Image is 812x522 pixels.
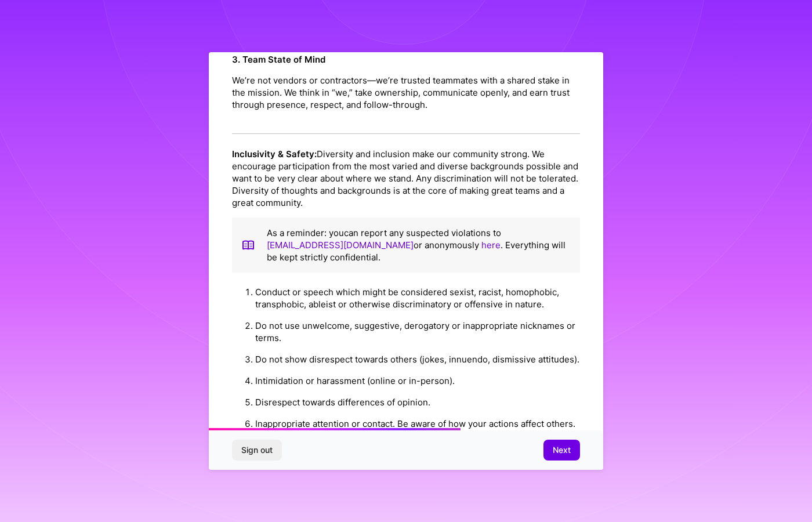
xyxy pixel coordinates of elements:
[255,413,580,447] li: Inappropriate attention or contact. Be aware of how your actions affect others. If it makes someo...
[232,148,580,209] p: Diversity and inclusion make our community strong. We encourage participation from the most varie...
[241,227,255,263] img: book icon
[543,440,580,461] button: Next
[267,227,571,263] p: As a reminder: you can report any suspected violations to or anonymously . Everything will be kep...
[255,349,580,370] li: Do not show disrespect towards others (jokes, innuendo, dismissive attitudes).
[241,444,273,456] span: Sign out
[232,148,317,159] strong: Inclusivity & Safety:
[255,281,580,315] li: Conduct or speech which might be considered sexist, racist, homophobic, transphobic, ableist or o...
[553,444,571,456] span: Next
[232,74,580,111] p: We’re not vendors or contractors—we’re trusted teammates with a shared stake in the mission. We t...
[255,391,580,413] li: Disrespect towards differences of opinion.
[232,440,282,461] button: Sign out
[481,240,501,251] a: here
[267,240,414,251] a: [EMAIL_ADDRESS][DOMAIN_NAME]
[255,370,580,391] li: Intimidation or harassment (online or in-person).
[232,54,325,65] strong: 3. Team State of Mind
[255,315,580,349] li: Do not use unwelcome, suggestive, derogatory or inappropriate nicknames or terms.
